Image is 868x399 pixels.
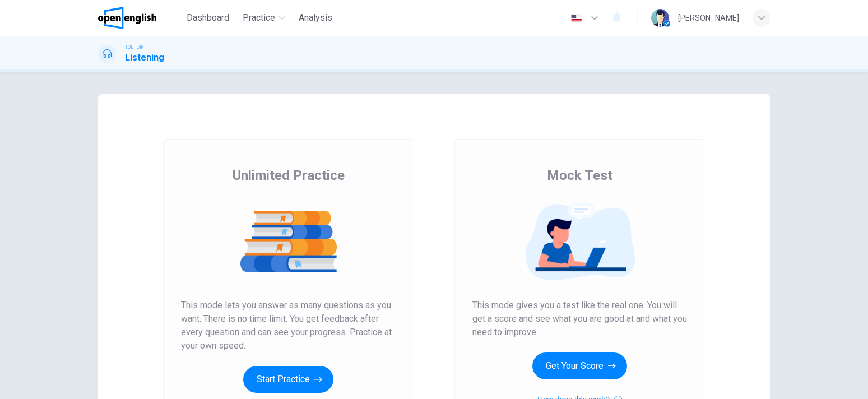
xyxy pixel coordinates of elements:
[678,11,739,25] div: [PERSON_NAME]
[125,51,164,64] h1: Listening
[98,7,157,29] img: OpenEnglish logo
[181,299,396,352] span: This mode lets you answer as many questions as you want. There is no time limit. You get feedback...
[187,11,229,25] span: Dashboard
[532,352,627,379] button: Get Your Score
[299,11,332,25] span: Analysis
[238,8,290,28] button: Practice
[651,9,669,27] img: Profile picture
[125,43,143,51] span: TOEFL®
[243,366,333,393] button: Start Practice
[233,166,345,184] span: Unlimited Practice
[182,8,234,28] button: Dashboard
[294,8,337,28] button: Analysis
[547,166,612,184] span: Mock Test
[243,11,275,25] span: Practice
[472,299,688,339] span: This mode gives you a test like the real one. You will get a score and see what you are good at a...
[98,7,183,29] a: OpenEnglish logo
[569,14,583,22] img: en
